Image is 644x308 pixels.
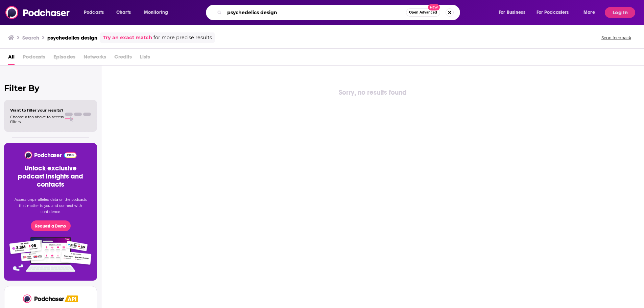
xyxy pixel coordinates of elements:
[22,34,39,41] h3: Search
[605,7,635,18] button: Log In
[153,34,212,42] span: for more precise results
[583,8,595,17] span: More
[53,51,75,65] span: Episodes
[140,51,150,65] span: Lists
[532,7,579,18] button: open menu
[23,294,65,303] img: Podchaser - Follow, Share and Rate Podcasts
[4,83,97,93] h2: Filter By
[139,7,177,18] button: open menu
[84,51,106,65] span: Networks
[65,295,78,302] img: Podchaser API banner
[112,7,135,18] a: Charts
[84,8,104,17] span: Podcasts
[23,51,45,65] span: Podcasts
[114,51,132,65] span: Credits
[409,11,437,14] span: Open Advanced
[5,6,70,19] img: Podchaser - Follow, Share and Rate Podcasts
[428,4,440,10] span: New
[10,108,64,113] span: Want to filter your results?
[31,220,71,231] button: Request a Demo
[12,164,89,189] h3: Unlock exclusive podcast insights and contacts
[224,7,406,18] input: Search podcasts, credits, & more...
[24,151,77,159] img: Podchaser - Follow, Share and Rate Podcasts
[212,5,467,20] div: Search podcasts, credits, & more...
[47,34,97,41] h3: psychedelics design
[12,197,89,215] p: Access unparalleled data on the podcasts that matter to you and connect with confidence.
[10,115,64,124] span: Choose a tab above to access filters.
[494,7,534,18] button: open menu
[8,51,15,65] a: All
[599,35,633,41] button: Send feedback
[79,7,113,18] button: open menu
[579,7,603,18] button: open menu
[101,87,644,98] div: Sorry, no results found
[7,237,94,273] img: Pro Features
[103,34,152,42] a: Try an exact match
[406,8,440,17] button: Open AdvancedNew
[536,8,569,17] span: For Podcasters
[144,8,168,17] span: Monitoring
[499,8,525,17] span: For Business
[116,8,131,17] span: Charts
